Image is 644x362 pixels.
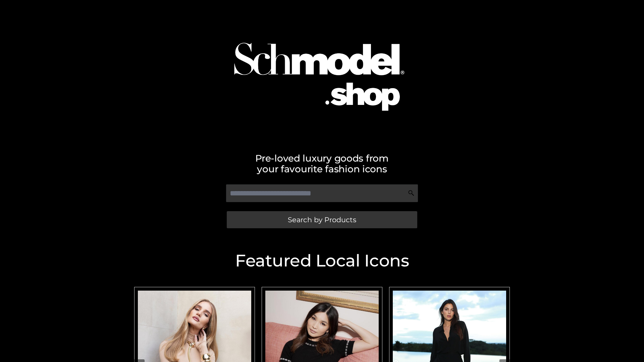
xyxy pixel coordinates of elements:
a: Search by Products [227,211,417,228]
img: Search Icon [408,190,415,196]
h2: Featured Local Icons​ [131,252,513,269]
h2: Pre-loved luxury goods from your favourite fashion icons [131,153,513,174]
span: Search by Products [288,216,356,223]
